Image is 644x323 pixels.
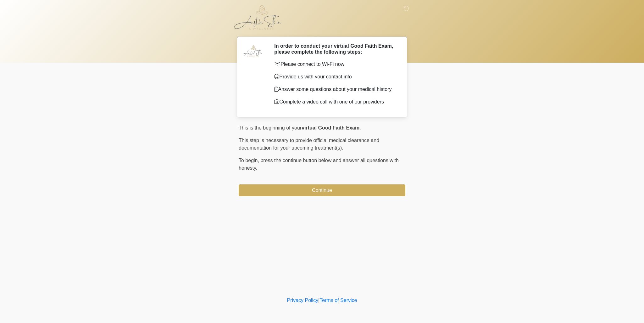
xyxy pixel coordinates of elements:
[274,98,396,106] p: Complete a video call with one of our providers
[274,43,396,55] h2: In order to conduct your virtual Good Faith Exam, please complete the following steps:
[274,73,396,81] p: Provide us with your contact info
[232,5,288,30] img: Austin Skin & Wellness Logo
[239,158,399,171] span: press the continue button below and answer all questions with honesty.
[318,298,319,303] a: |
[239,138,379,151] span: This step is necessary to provide official medical clearance and documentation for your upcoming ...
[359,125,361,130] span: .
[239,158,260,163] span: To begin,
[239,125,302,130] span: This is the beginning of your
[302,125,359,130] strong: virtual Good Faith Exam
[239,184,405,196] button: Continue
[243,43,262,62] img: Agent Avatar
[274,86,396,93] p: Answer some questions about your medical history
[287,298,319,303] a: Privacy Policy
[274,61,396,68] p: Please connect to Wi-Fi now
[319,298,357,303] a: Terms of Service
